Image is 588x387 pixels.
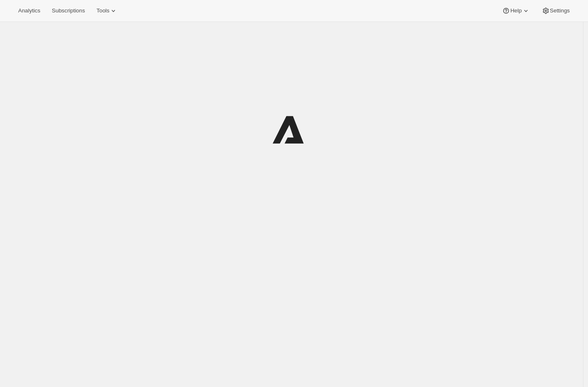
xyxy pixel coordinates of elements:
[96,7,109,14] span: Tools
[52,7,85,14] span: Subscriptions
[537,5,575,17] button: Settings
[550,7,570,14] span: Settings
[18,7,40,14] span: Analytics
[497,5,535,17] button: Help
[510,7,521,14] span: Help
[91,5,122,17] button: Tools
[13,5,45,17] button: Analytics
[47,5,90,17] button: Subscriptions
